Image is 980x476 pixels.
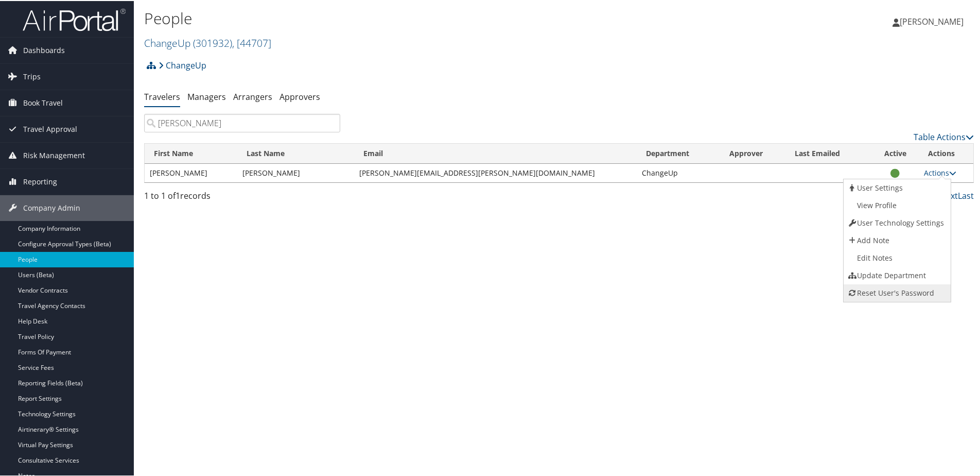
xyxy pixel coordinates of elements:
[144,189,340,206] div: 1 to 1 of records
[23,7,126,31] img: airportal-logo.png
[637,163,720,181] td: ChangeUp
[354,143,637,163] th: Email: activate to sort column ascending
[144,7,697,28] h1: People
[233,90,272,101] a: Arrangers
[176,189,180,200] span: 1
[892,5,974,36] a: [PERSON_NAME]
[844,266,948,283] a: Update Department For This Traveler
[919,143,973,163] th: Actions
[144,35,271,49] a: ChangeUp
[237,163,354,181] td: [PERSON_NAME]
[159,54,206,75] a: ChangeUp
[232,35,271,49] span: , [ 44707 ]
[144,113,340,131] input: Search
[844,196,948,213] a: AirPortal Profile
[785,143,872,163] th: Last Emailed: activate to sort column ascending
[924,167,956,177] a: Actions
[237,143,354,163] th: Last Name: activate to sort column descending
[193,35,232,49] span: ( 301932 )
[637,143,720,163] th: Department: activate to sort column ascending
[23,63,41,89] span: Trips
[23,115,77,141] span: Travel Approval
[354,163,637,181] td: [PERSON_NAME][EMAIL_ADDRESS][PERSON_NAME][DOMAIN_NAME]
[187,90,226,101] a: Managers
[720,143,785,163] th: Approver
[145,163,237,181] td: [PERSON_NAME]
[844,213,948,231] a: User Technology Settings
[279,90,320,101] a: Approvers
[144,90,180,101] a: Travelers
[914,130,974,142] a: Table Actions
[23,142,85,167] span: Risk Management
[844,231,948,248] a: Add Note
[844,178,948,196] a: View User's Settings
[23,37,65,62] span: Dashboards
[844,283,948,301] a: Reset User's Password
[23,168,57,194] span: Reporting
[23,194,80,220] span: Company Admin
[900,15,964,26] span: [PERSON_NAME]
[23,89,63,115] span: Book Travel
[958,189,974,200] a: Last
[844,248,948,266] a: Edit Notes
[145,143,237,163] th: First Name: activate to sort column ascending
[872,143,919,163] th: Active: activate to sort column ascending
